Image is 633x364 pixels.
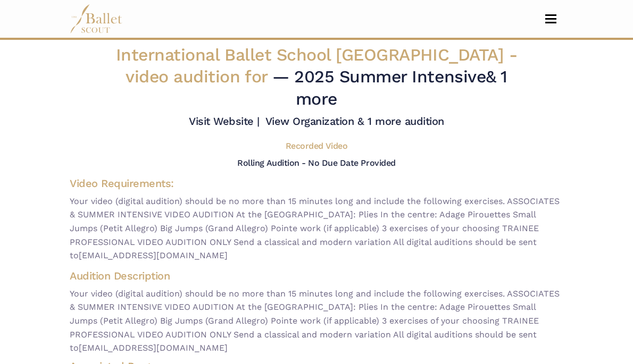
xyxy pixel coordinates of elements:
button: Toggle navigation [538,14,563,24]
span: Video Requirements: [70,177,174,190]
span: video audition for [126,66,267,87]
span: Your video (digital audition) should be no more than 15 minutes long and include the following ex... [70,194,563,263]
h5: Rolling Audition - No Due Date Provided [237,158,395,168]
a: & 1 more [296,66,507,108]
span: International Ballet School [GEOGRAPHIC_DATA] - [116,45,517,87]
span: Your video (digital audition) should be no more than 15 minutes long and include the following ex... [70,287,563,355]
h4: Audition Description [70,269,563,283]
h5: Recorded Video [286,141,347,152]
span: — 2025 Summer Intensive [272,66,507,108]
a: View Organization & 1 more audition [265,115,444,128]
a: Visit Website | [189,115,260,128]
